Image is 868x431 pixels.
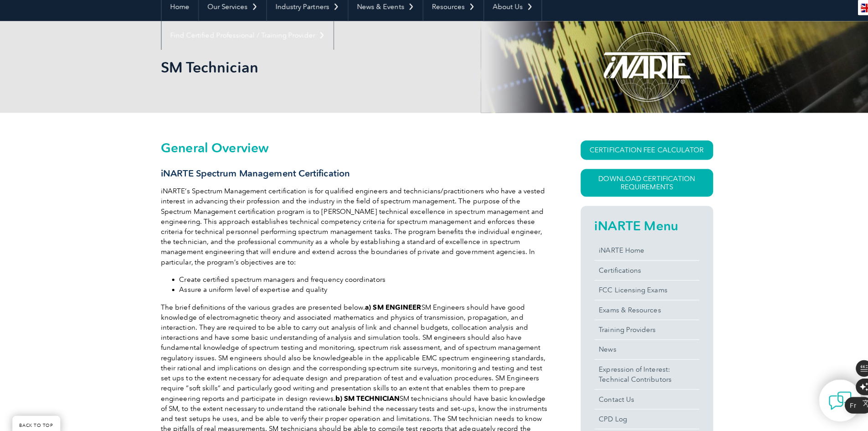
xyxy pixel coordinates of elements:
a: Exams & Resources [590,297,694,317]
strong: b) SM TECHNICIAN [334,390,397,399]
img: contact-chat.png [822,385,845,408]
h2: iNARTE Menu [590,216,694,231]
li: Assure a uniform level of expertise and quality [179,282,544,292]
a: Download Certification Requirements [576,167,708,195]
h3: iNARTE Spectrum Management Certification [161,166,544,177]
li: Create certified spectrum managers and frequency coordinators [179,272,544,282]
a: CERTIFICATION FEE CALCULATOR [576,139,708,158]
a: CPD Log [590,405,694,425]
a: Training Providers [590,317,694,336]
a: FCC Licensing Exams [590,278,694,297]
strong: a) SM ENGINEER [363,300,419,308]
a: Expression of Interest:Technical Contributors [590,356,694,385]
a: Certifications [590,258,694,277]
p: iNARTE’s Spectrum Management certification is for qualified engineers and technicians/practitione... [161,184,544,265]
h2: General Overview [161,139,544,154]
h1: SM Technician [161,57,511,75]
a: BACK TO TOP [14,412,61,431]
a: News [590,337,694,356]
img: en [854,4,865,12]
a: iNARTE Home [590,239,694,258]
a: Contact Us [590,386,694,405]
a: Find Certified Professional / Training Provider [161,21,332,49]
